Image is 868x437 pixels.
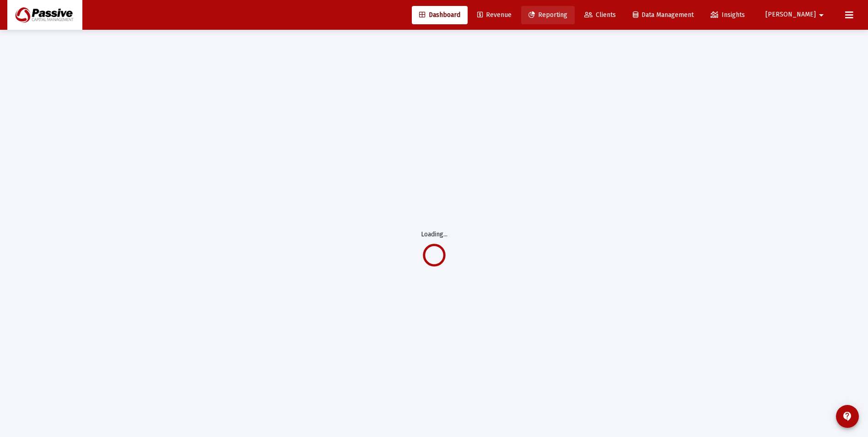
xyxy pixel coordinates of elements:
a: Insights [703,6,752,24]
mat-icon: contact_support [842,411,853,422]
span: Clients [584,11,616,19]
button: [PERSON_NAME] [755,5,838,24]
a: Data Management [625,6,701,24]
a: Revenue [470,6,519,24]
mat-icon: arrow_drop_down [816,6,827,24]
span: Reporting [528,11,567,19]
span: [PERSON_NAME] [766,11,816,19]
span: Dashboard [419,11,460,19]
a: Reporting [521,6,575,24]
span: Insights [711,11,745,19]
a: Clients [577,6,623,24]
img: Dashboard [14,6,75,24]
span: Data Management [633,11,694,19]
a: Dashboard [412,6,468,24]
span: Revenue [477,11,512,19]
